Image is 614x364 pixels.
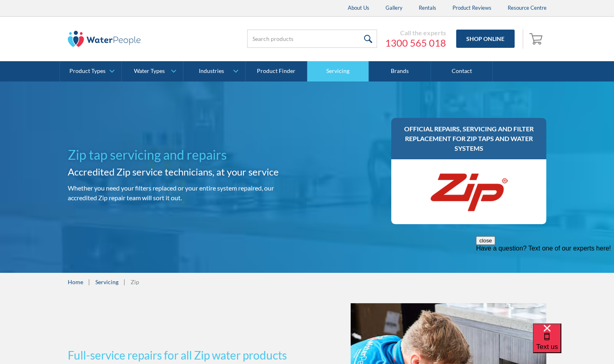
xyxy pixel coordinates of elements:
div: | [123,277,127,287]
h3: Full-service repairs for all Zip water products [68,347,304,364]
img: The Water People [68,31,141,47]
div: Product Types [69,68,106,75]
img: shopping cart [529,32,545,45]
a: Water Types [122,61,183,81]
h2: Accredited Zip service technicians, at your service [68,165,304,179]
a: Product Types [60,61,121,81]
a: Shop Online [456,30,515,48]
a: Contact [431,61,493,81]
a: Product Finder [246,61,307,81]
a: Servicing [95,278,118,286]
h3: Official repairs, servicing and filter replacement for Zip taps and water systems [399,124,539,153]
a: Brands [369,61,431,81]
div: Industries [198,68,224,75]
a: Industries [183,61,245,81]
div: Water Types [134,68,165,75]
iframe: podium webchat widget prompt [476,236,614,334]
iframe: podium webchat widget bubble [533,323,614,364]
a: Home [68,278,83,286]
div: Zip [131,278,139,286]
a: 1300 565 018 [385,37,446,49]
a: Servicing [307,61,369,81]
div: | [87,277,91,287]
div: Call the experts [385,29,446,37]
h1: Zip tap servicing and repairs [68,145,304,165]
a: Open empty cart [527,29,547,49]
p: Whether you need your filters replaced or your entire system repaired, our accredited Zip repair ... [68,183,304,203]
input: Search products [247,30,377,48]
